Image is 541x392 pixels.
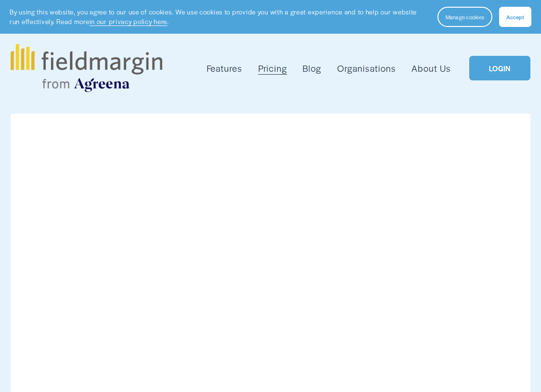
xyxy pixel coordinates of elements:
img: fieldmargin.com [11,44,162,92]
a: LOGIN [469,56,530,81]
span: Accept [506,13,524,21]
a: in our privacy policy here [90,17,168,26]
span: Features [207,62,243,75]
a: About Us [411,61,451,76]
a: folder dropdown [207,61,243,76]
button: Accept [499,7,531,27]
a: Organisations [337,61,396,76]
p: By using this website, you agree to our use of cookies. We use cookies to provide you with a grea... [10,7,428,26]
a: Pricing [258,61,287,76]
button: Manage cookies [437,7,492,27]
a: Blog [303,61,321,76]
span: Manage cookies [446,13,484,21]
